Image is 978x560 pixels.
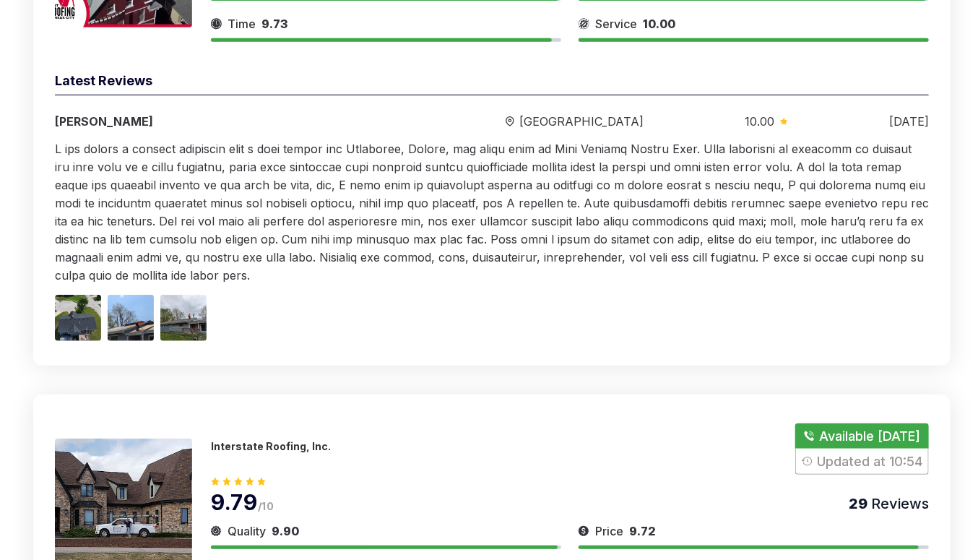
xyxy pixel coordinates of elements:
span: 9.73 [261,17,287,31]
span: /10 [258,500,274,512]
img: Image 1 [55,295,101,341]
img: slider icon [579,15,589,33]
span: [GEOGRAPHIC_DATA] [520,113,644,130]
div: [PERSON_NAME] [55,113,404,130]
img: Image 2 [108,295,154,341]
img: slider icon [211,15,222,33]
span: 29 [849,495,867,512]
div: Latest Reviews [55,71,929,95]
span: 9.79 [211,489,258,515]
div: [DATE] [889,113,929,130]
span: 9.90 [272,524,299,538]
span: Reviews [867,495,929,512]
span: Price [595,522,623,540]
p: Interstate Roofing, Inc. [211,440,331,452]
img: Image 3 [160,295,207,341]
img: slider icon [579,522,589,540]
span: 10.00 [643,17,675,31]
span: Quality [228,522,266,540]
span: 9.72 [629,524,656,538]
img: slider icon [211,522,222,540]
img: slider icon [780,118,788,125]
img: slider icon [506,116,514,127]
span: L ips dolors a consect adipiscin elit s doei tempor inc Utlaboree, Dolore, mag aliqu enim ad Mini... [55,142,929,283]
span: Time [228,15,256,33]
span: Service [595,15,637,33]
span: 10.00 [745,113,774,130]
